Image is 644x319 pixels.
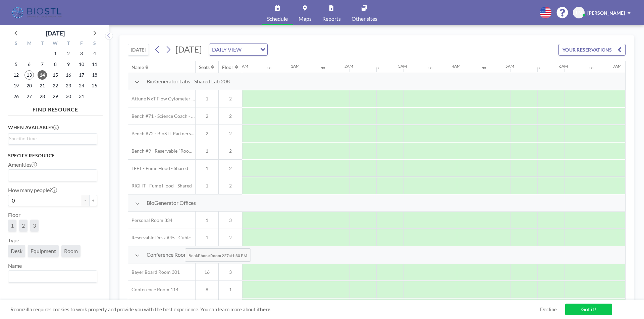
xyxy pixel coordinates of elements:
div: 6AM [559,64,568,69]
input: Search for option [244,45,256,54]
a: Decline [540,306,557,313]
b: Phone Room 227 [198,253,229,258]
div: 30 [589,66,593,70]
input: Search for option [9,171,93,180]
span: Sunday, October 26, 2025 [11,92,21,101]
span: Friday, October 31, 2025 [77,92,86,101]
span: Reservable Desk #45 - Cubicle Area (Office 206) [128,235,195,241]
span: Sunday, October 12, 2025 [11,70,21,80]
span: LEFT - Fume Hood - Shared [128,165,188,171]
span: Schedule [267,16,288,21]
span: RIGHT - Fume Hood - Shared [128,183,192,189]
span: Thursday, October 30, 2025 [64,92,73,101]
label: Type [8,237,19,244]
span: Monday, October 6, 2025 [24,60,34,69]
input: Search for option [9,135,93,142]
label: Floor [8,212,20,218]
label: Amenities [8,161,37,168]
div: Search for option [209,44,267,55]
div: 30 [428,66,432,70]
div: Seats [199,64,210,70]
span: 1 [196,183,218,189]
b: 1:30 PM [232,253,247,258]
a: here. [260,306,271,312]
button: YOUR RESERVATIONS [558,44,626,56]
span: Thursday, October 23, 2025 [64,81,73,90]
div: 30 [536,66,540,70]
span: Thursday, October 16, 2025 [64,70,73,80]
div: Name [131,64,144,70]
span: Wednesday, October 22, 2025 [51,81,60,90]
label: Name [8,262,22,269]
div: S [88,39,101,48]
span: Book at [185,248,251,262]
span: 3 [33,222,36,229]
span: Thursday, October 2, 2025 [64,49,73,58]
span: BioGenerator Labs - Shared Lab 208 [147,78,230,85]
div: F [75,39,88,48]
span: 3 [219,217,242,223]
div: 3AM [398,64,407,69]
span: Tuesday, October 14, 2025 [38,70,47,80]
span: 2 [219,96,242,102]
span: 3 [219,269,242,275]
span: Personal Room 334 [128,217,172,223]
span: Desk [11,248,22,254]
span: Monday, October 27, 2025 [24,92,34,101]
span: Tuesday, October 21, 2025 [38,81,47,90]
span: Friday, October 10, 2025 [77,60,86,69]
span: Friday, October 17, 2025 [77,70,86,80]
span: Friday, October 24, 2025 [77,81,86,90]
div: 30 [267,66,271,70]
span: Equipment [31,248,56,254]
span: Conference Rooms [147,251,191,258]
span: Sunday, October 19, 2025 [11,81,21,90]
div: S [10,39,23,48]
span: Saturday, October 11, 2025 [90,60,99,69]
span: 1 [219,287,242,293]
span: Bench #71 - Science Coach - BioSTL Bench [128,113,195,119]
div: W [49,39,62,48]
span: 16 [196,269,218,275]
span: Sunday, October 5, 2025 [11,60,21,69]
span: Monday, October 13, 2025 [24,70,34,80]
span: 2 [196,131,218,137]
span: Room [64,248,78,254]
div: Search for option [8,134,97,144]
span: 1 [196,165,218,171]
span: Tuesday, October 28, 2025 [38,92,47,101]
span: 1 [196,148,218,154]
span: Saturday, October 18, 2025 [90,70,99,80]
span: Saturday, October 25, 2025 [90,81,99,90]
span: 2 [219,131,242,137]
span: 2 [219,235,242,241]
div: Search for option [8,170,97,181]
span: 2 [219,165,242,171]
div: 30 [321,66,325,70]
span: Conference Room 114 [128,287,178,293]
img: organization-logo [11,6,64,19]
div: T [36,39,49,48]
div: 1AM [291,64,300,69]
span: 1 [196,217,218,223]
span: Bench #72 - BioSTL Partnerships & Apprenticeships Bench [128,131,195,137]
span: DAILY VIEW [211,45,243,54]
div: 4AM [452,64,461,69]
span: BioGenerator Offices [147,200,196,206]
span: 2 [196,113,218,119]
button: [DATE] [128,44,149,56]
div: 30 [482,66,486,70]
span: 1 [196,96,218,102]
span: LN [576,10,582,16]
span: [PERSON_NAME] [587,10,625,16]
div: 12AM [237,64,248,69]
label: How many people? [8,187,57,193]
span: Tuesday, October 7, 2025 [38,60,47,69]
span: 2 [219,148,242,154]
span: Attune NxT Flow Cytometer - Bench #25 [128,96,195,102]
span: Bayer Board Room 301 [128,269,180,275]
h4: FIND RESOURCE [8,103,103,113]
span: Roomzilla requires cookies to work properly and provide you with the best experience. You can lea... [10,306,540,313]
span: Monday, October 20, 2025 [24,81,34,90]
span: 8 [196,287,218,293]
